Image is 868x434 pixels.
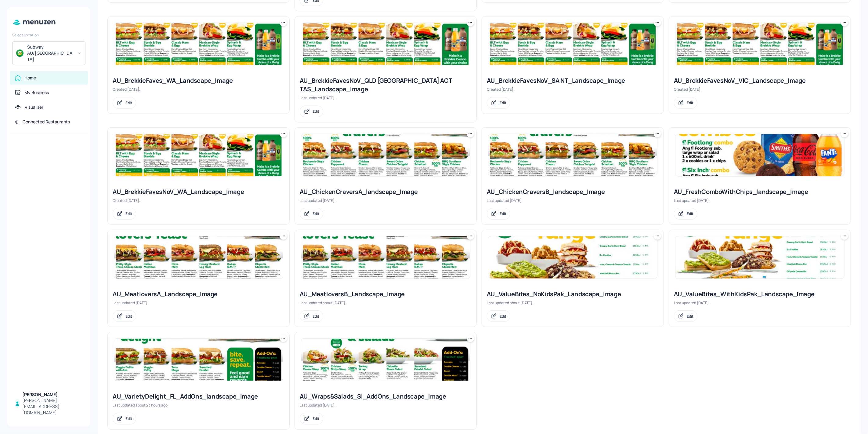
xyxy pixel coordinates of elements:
div: AU_BrekkieFavesNoV_VIC_Landscape_Image [674,76,846,85]
div: AU_BrekkieFavesNoV_SA NT_Landscape_Image [487,76,659,85]
img: 2025-08-14-175514661442377zu8y18a7v.jpeg [301,23,470,65]
div: Created [DATE]. [487,87,659,92]
img: 2025-08-13-1755052488882tu52zlxrh0d.jpeg [114,134,283,176]
div: Created [DATE]. [113,87,284,92]
img: 2025-08-13-1755052488882tu52zlxrh0d.jpeg [488,23,657,65]
div: Edit [687,314,693,319]
div: Created [DATE]. [674,87,846,92]
div: Last updated [DATE]. [674,198,846,203]
div: Edit [500,100,506,105]
div: AU_MeatloversB_Landscape_Image [300,290,472,298]
img: 2025-08-29-1756428191660lw6rmhwjpb.jpeg [301,134,470,176]
div: Last updated about 23 hours ago. [113,403,284,408]
img: 2025-08-12-1754968770026z5b94w7noi8.jpeg [488,134,657,176]
div: AU_ChickenCraversB_landscape_Image [487,188,659,196]
img: 2025-09-09-1757392797844w8mi0xg7xq.jpeg [114,339,283,381]
div: Subway AU/[GEOGRAPHIC_DATA] [27,44,73,62]
div: Edit [125,100,132,105]
div: Last updated [DATE]. [300,403,472,408]
img: 2025-08-13-1755052488882tu52zlxrh0d.jpeg [675,23,844,65]
div: [PERSON_NAME][EMAIL_ADDRESS][DOMAIN_NAME] [22,397,83,416]
div: AU_FreshComboWithChips_landscape_Image [674,188,846,196]
div: Edit [500,314,506,319]
div: Edit [125,211,132,216]
img: 2025-09-08-1757311170283ra71mdjsq1g.jpeg [675,236,844,279]
div: Visualiser [25,104,43,110]
div: Last updated about [DATE]. [300,300,472,305]
div: Edit [687,100,693,105]
div: My Business [24,89,49,96]
div: AU_ChickenCraversA_landscape_Image [300,188,472,196]
img: avatar [16,49,24,57]
div: Last updated [DATE]. [487,198,659,203]
img: 2025-07-23-175324237409516zqxu63qyy.jpeg [301,236,470,279]
div: AU_VarietyDelight_FL_AddOns_landscape_Image [113,392,284,401]
div: Home [24,75,36,81]
img: 2025-08-13-17550515790531wlu5d8p5b8.jpeg [114,23,283,65]
div: [PERSON_NAME] [22,392,83,398]
img: 2025-07-18-1752804023273ml7j25a84p.jpeg [488,236,657,279]
div: AU_Wraps&Salads_SI_AddOns_Landscape_Image [300,392,472,401]
div: Last updated [DATE]. [300,95,472,100]
img: 2025-09-04-1756958838246qlubvsu8xy9.jpeg [675,134,844,176]
div: AU_MeatloversA_Landscape_Image [113,290,284,298]
div: Last updated [DATE]. [300,198,472,203]
div: AU_ValueBites_NoKidsPak_Landscape_Image [487,290,659,298]
div: Edit [500,211,506,216]
div: AU_BrekkieFavesNoV_QLD [GEOGRAPHIC_DATA] ACT TAS_Landscape_Image [300,76,472,93]
div: Edit [125,416,132,421]
img: 2025-09-08-1757375224055p66rmgxscdi.jpeg [301,339,470,381]
div: Last updated about [DATE]. [487,300,659,305]
div: AU_BrekkieFavesNoV_WA_Landscape_Image [113,188,284,196]
div: AU_ValueBites_WithKidsPak_Landscape_Image [674,290,846,298]
div: Edit [687,211,693,216]
div: Last updated [DATE]. [113,300,284,305]
div: Edit [313,314,319,319]
div: Created [DATE]. [113,198,284,203]
div: Select Location [12,32,85,38]
div: Edit [313,416,319,421]
div: Edit [125,314,132,319]
img: 2025-08-14-1755131139218ru650ej5khk.jpeg [114,236,283,279]
div: Connected Restaurants [23,119,70,125]
div: AU_BrekkieFaves_WA_Landscape_Image [113,76,284,85]
div: Last updated [DATE]. [674,300,846,305]
div: Edit [313,109,319,114]
div: Edit [313,211,319,216]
